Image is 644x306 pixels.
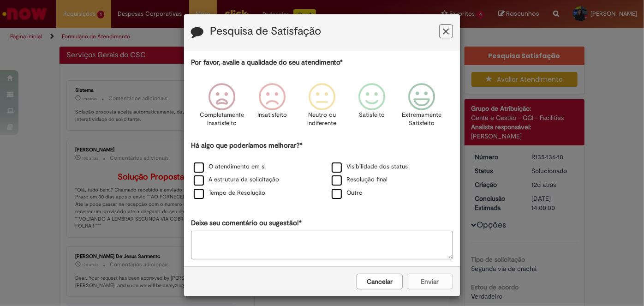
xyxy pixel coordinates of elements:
[191,218,302,228] label: Deixe seu comentário ou sugestão!*
[194,175,279,184] label: A estrutura da solicitação
[305,111,339,128] p: Neutro ou indiferente
[191,141,453,200] div: Há algo que poderíamos melhorar?*
[359,111,385,120] p: Satisfeito
[332,162,408,171] label: Visibilidade dos status
[332,189,363,198] label: Outro
[249,76,296,139] div: Insatisfeito
[298,76,346,139] div: Neutro ou indiferente
[200,111,244,128] p: Completamente Insatisfeito
[348,76,395,139] div: Satisfeito
[191,58,343,67] label: Por favor, avalie a qualidade do seu atendimento*
[357,274,403,289] button: Cancelar
[257,111,287,120] p: Insatisfeito
[194,162,266,171] label: O atendimento em si
[194,189,265,198] label: Tempo de Resolução
[210,25,321,37] label: Pesquisa de Satisfação
[198,76,245,139] div: Completamente Insatisfeito
[402,111,441,128] p: Extremamente Satisfeito
[332,175,388,184] label: Resolução final
[398,76,445,139] div: Extremamente Satisfeito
